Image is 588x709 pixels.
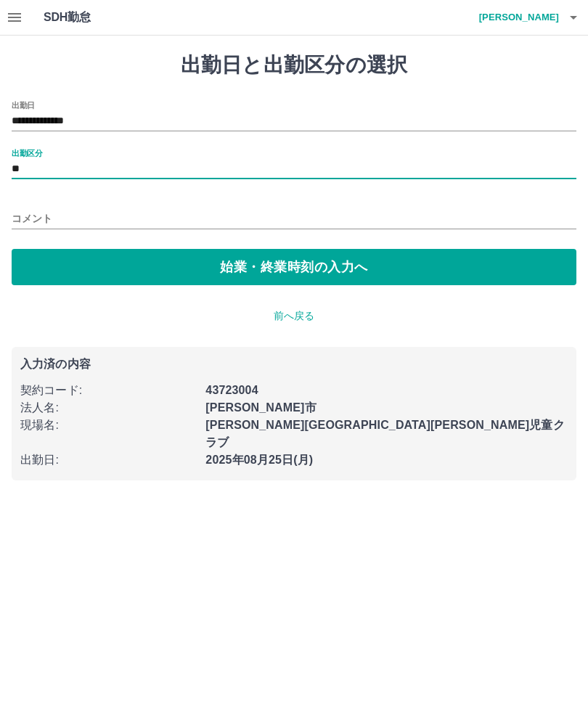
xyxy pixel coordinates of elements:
p: 契約コード : [20,382,197,399]
label: 出勤区分 [12,147,42,158]
p: 前へ戻る [12,308,576,324]
p: 現場名 : [20,417,197,434]
b: [PERSON_NAME][GEOGRAPHIC_DATA][PERSON_NAME]児童クラブ [205,419,564,448]
p: 出勤日 : [20,451,197,469]
p: 法人名 : [20,399,197,417]
b: [PERSON_NAME]市 [205,401,316,414]
button: 始業・終業時刻の入力へ [12,249,576,285]
b: 2025年08月25日(月) [205,454,313,466]
h1: 出勤日と出勤区分の選択 [12,53,576,78]
b: 43723004 [205,384,258,396]
p: 入力済の内容 [20,358,568,370]
label: 出勤日 [12,99,35,110]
